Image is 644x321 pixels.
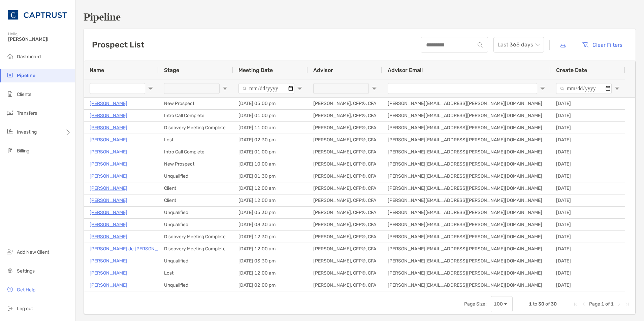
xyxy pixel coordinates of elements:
[90,99,127,108] p: [PERSON_NAME]
[538,301,544,307] span: 30
[90,293,127,301] p: [PERSON_NAME]
[308,110,382,121] div: [PERSON_NAME], CFP®, CFA
[551,170,625,182] div: [DATE]
[297,86,302,91] button: Open Filter Menu
[533,301,537,307] span: to
[313,67,333,73] span: Advisor
[576,37,627,52] button: Clear Filters
[308,146,382,158] div: [PERSON_NAME], CFP®, CFA
[372,86,377,91] button: Open Filter Menu
[90,245,172,253] a: [PERSON_NAME] de [PERSON_NAME]
[233,279,308,291] div: [DATE] 02:00 pm
[551,146,625,158] div: [DATE]
[308,243,382,255] div: [PERSON_NAME], CFP®, CFA
[159,243,233,255] div: Discovery Meeting Complete
[90,67,104,73] span: Name
[464,301,487,307] div: Page Size:
[238,67,273,73] span: Meeting Date
[90,257,127,265] a: [PERSON_NAME]
[148,86,153,91] button: Open Filter Menu
[233,243,308,255] div: [DATE] 12:00 am
[382,158,551,170] div: [PERSON_NAME][EMAIL_ADDRESS][PERSON_NAME][DOMAIN_NAME]
[556,83,612,94] input: Create Date Filter Input
[611,301,614,307] span: 1
[90,184,127,192] p: [PERSON_NAME]
[382,231,551,243] div: [PERSON_NAME][EMAIL_ADDRESS][PERSON_NAME][DOMAIN_NAME]
[551,267,625,279] div: [DATE]
[8,3,67,27] img: CAPTRUST Logo
[233,110,308,121] div: [DATE] 01:00 pm
[90,136,127,144] p: [PERSON_NAME]
[233,158,308,170] div: [DATE] 10:00 am
[551,243,625,255] div: [DATE]
[614,86,620,91] button: Open Filter Menu
[159,255,233,267] div: Unqualified
[159,158,233,170] div: New Prospect
[6,285,14,293] img: get-help icon
[388,83,537,94] input: Advisor Email Filter Input
[90,281,127,289] a: [PERSON_NAME]
[159,146,233,158] div: Intro Call Complete
[233,170,308,182] div: [DATE] 01:30 pm
[551,158,625,170] div: [DATE]
[233,219,308,230] div: [DATE] 08:30 am
[233,267,308,279] div: [DATE] 12:00 am
[90,160,127,168] a: [PERSON_NAME]
[478,42,483,47] img: input icon
[6,304,14,312] img: logout icon
[382,122,551,134] div: [PERSON_NAME][EMAIL_ADDRESS][PERSON_NAME][DOMAIN_NAME]
[382,255,551,267] div: [PERSON_NAME][EMAIL_ADDRESS][PERSON_NAME][DOMAIN_NAME]
[624,301,630,307] div: Last Page
[233,231,308,243] div: [DATE] 12:30 pm
[233,291,308,303] div: [DATE] 10:30 am
[6,266,14,275] img: settings icon
[159,182,233,194] div: Client
[551,231,625,243] div: [DATE]
[382,207,551,218] div: [PERSON_NAME][EMAIL_ADDRESS][PERSON_NAME][DOMAIN_NAME]
[159,170,233,182] div: Unqualified
[90,208,127,217] a: [PERSON_NAME]
[529,301,532,307] span: 1
[17,306,33,312] span: Log out
[308,134,382,146] div: [PERSON_NAME], CFP®, CFA
[17,268,35,274] span: Settings
[17,287,35,293] span: Get Help
[159,134,233,146] div: Lost
[233,146,308,158] div: [DATE] 01:00 pm
[8,36,71,42] span: [PERSON_NAME]!
[382,182,551,194] div: [PERSON_NAME][EMAIL_ADDRESS][PERSON_NAME][DOMAIN_NAME]
[308,291,382,303] div: [PERSON_NAME], CFP®, CFA
[17,73,35,78] span: Pipeline
[233,134,308,146] div: [DATE] 02:30 pm
[382,146,551,158] div: [PERSON_NAME][EMAIL_ADDRESS][PERSON_NAME][DOMAIN_NAME]
[90,220,127,229] p: [PERSON_NAME]
[159,98,233,109] div: New Prospect
[90,196,127,205] a: [PERSON_NAME]
[551,291,625,303] div: [DATE]
[308,158,382,170] div: [PERSON_NAME], CFP®, CFA
[233,255,308,267] div: [DATE] 03:30 pm
[159,267,233,279] div: Lost
[382,279,551,291] div: [PERSON_NAME][EMAIL_ADDRESS][PERSON_NAME][DOMAIN_NAME]
[540,86,545,91] button: Open Filter Menu
[159,110,233,121] div: Intro Call Complete
[382,98,551,109] div: [PERSON_NAME][EMAIL_ADDRESS][PERSON_NAME][DOMAIN_NAME]
[551,279,625,291] div: [DATE]
[90,111,127,120] a: [PERSON_NAME]
[6,248,14,256] img: add_new_client icon
[159,279,233,291] div: Unqualified
[308,170,382,182] div: [PERSON_NAME], CFP®, CFA
[159,194,233,206] div: Client
[581,301,586,307] div: Previous Page
[551,134,625,146] div: [DATE]
[308,194,382,206] div: [PERSON_NAME], CFP®, CFA
[233,207,308,218] div: [DATE] 05:30 pm
[90,233,127,241] p: [PERSON_NAME]
[551,98,625,109] div: [DATE]
[551,194,625,206] div: [DATE]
